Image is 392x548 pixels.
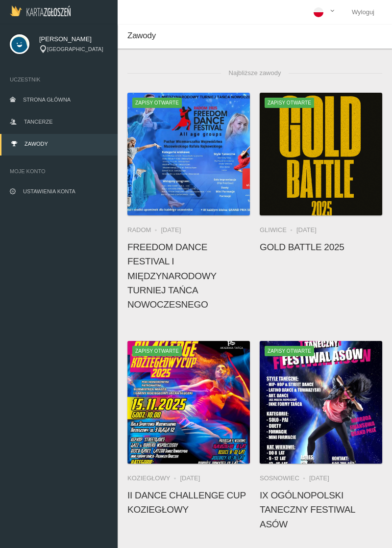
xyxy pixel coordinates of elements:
h4: IX Ogólnopolski Taneczny Festiwal Asów [260,488,382,531]
h4: FREEDOM DANCE FESTIVAL I Międzynarodowy Turniej Tańca Nowoczesnego [127,240,250,312]
a: II Dance Challenge Cup KOZIEGŁOWYZapisy otwarte [127,341,250,464]
img: FREEDOM DANCE FESTIVAL I Międzynarodowy Turniej Tańca Nowoczesnego [127,93,250,215]
span: Tancerze [24,119,52,125]
span: Zapisy otwarte [132,98,182,107]
li: [DATE] [180,473,200,483]
a: IX Ogólnopolski Taneczny Festiwal AsówZapisy otwarte [260,341,382,464]
span: Uczestnik [10,75,108,84]
span: Zapisy otwarte [265,98,314,107]
li: [DATE] [296,225,317,235]
a: FREEDOM DANCE FESTIVAL I Międzynarodowy Turniej Tańca NowoczesnegoZapisy otwarte [127,93,250,215]
span: Ustawienia konta [23,188,75,194]
span: Zawody [127,31,156,40]
span: Najbliższe zawody [221,63,289,83]
a: Gold Battle 2025Zapisy otwarte [260,93,382,215]
span: Moje konto [10,166,108,176]
img: Logo [10,5,71,16]
h4: II Dance Challenge Cup KOZIEGŁOWY [127,488,250,517]
li: Gliwice [260,225,296,235]
span: Zawody [24,141,48,147]
span: [PERSON_NAME] [39,34,108,44]
li: Sosnowiec [260,473,309,483]
span: Zapisy otwarte [265,346,314,356]
span: Zapisy otwarte [132,346,182,356]
span: Strona główna [23,97,71,103]
div: [GEOGRAPHIC_DATA] [39,45,108,53]
li: [DATE] [309,473,329,483]
img: Gold Battle 2025 [260,93,382,215]
img: IX Ogólnopolski Taneczny Festiwal Asów [260,341,382,464]
li: Radom [127,225,161,235]
img: svg [10,34,29,54]
li: Koziegłowy [127,473,180,483]
h4: Gold Battle 2025 [260,240,382,254]
li: [DATE] [161,225,181,235]
img: II Dance Challenge Cup KOZIEGŁOWY [127,341,250,464]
